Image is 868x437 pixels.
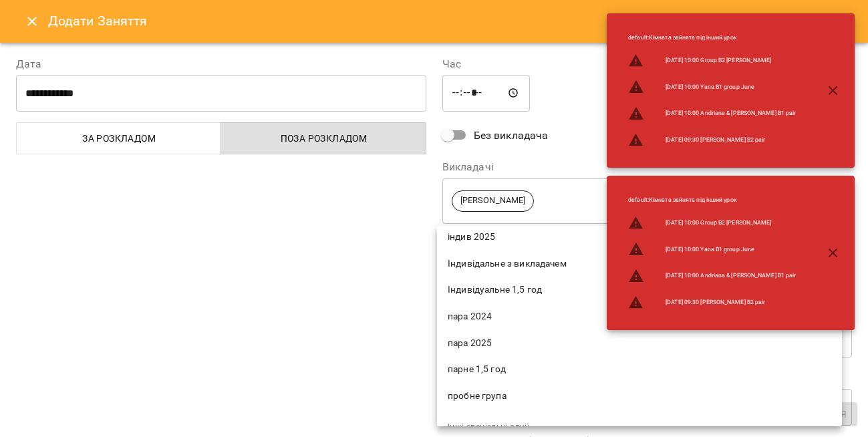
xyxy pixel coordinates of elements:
[617,28,807,47] li: default : Кімната зайнята під інший урок
[448,390,831,403] span: пробне група
[617,74,807,100] li: [DATE] 10:00 Yana B1 group June
[448,257,831,271] span: Індивідальне з викладачем
[448,310,831,323] span: пара 2024
[617,236,807,263] li: [DATE] 10:00 Yana B1 group June
[617,263,807,289] li: [DATE] 10:00 Andriana & [PERSON_NAME] B1 pair
[448,231,831,244] span: індив 2025
[617,289,807,316] li: [DATE] 09:30 [PERSON_NAME] B2 pair
[617,47,807,74] li: [DATE] 10:00 Group B2 [PERSON_NAME]
[617,210,807,237] li: [DATE] 10:00 Group B2 [PERSON_NAME]
[448,283,831,297] span: Індивідуальне 1,5 год
[617,127,807,154] li: [DATE] 09:30 [PERSON_NAME] B2 pair
[448,363,831,376] span: парне 1,5 год
[448,422,529,431] span: Інші спеціальні опції
[617,100,807,127] li: [DATE] 10:00 Andriana & [PERSON_NAME] B1 pair
[448,337,831,350] span: пара 2025
[617,190,807,210] li: default : Кімната зайнята під інший урок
